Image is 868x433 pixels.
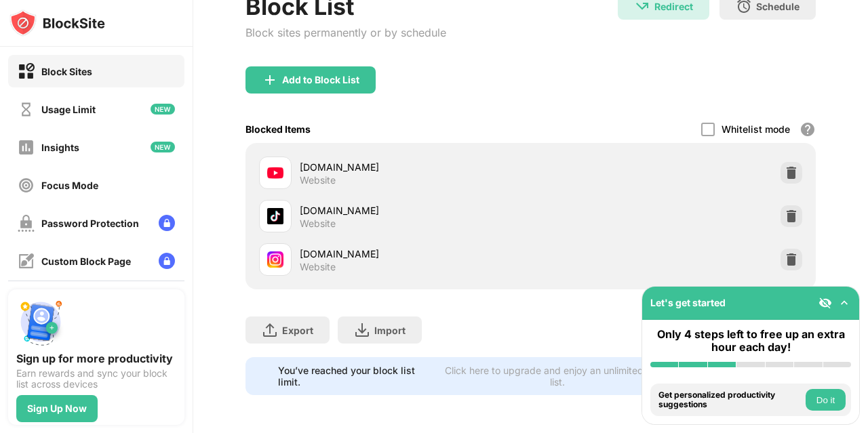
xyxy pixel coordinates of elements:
img: favicons [267,251,283,268]
div: Website [300,218,336,230]
div: Sign Up Now [27,403,87,414]
img: logo-blocksite.svg [9,9,105,37]
div: Earn rewards and sync your block list across devices [16,368,176,390]
div: Blocked Items [245,123,311,135]
img: new-icon.svg [151,104,175,115]
img: lock-menu.svg [159,253,175,269]
div: Only 4 steps left to free up an extra hour each day! [650,328,851,354]
button: Do it [806,389,846,411]
div: Schedule [756,1,800,12]
img: time-usage-off.svg [18,101,35,118]
img: favicons [267,208,283,224]
img: focus-off.svg [18,177,35,194]
div: Whitelist mode [722,123,790,135]
img: eye-not-visible.svg [818,296,832,310]
img: customize-block-page-off.svg [18,253,35,270]
img: password-protection-off.svg [18,215,35,232]
div: Website [300,261,336,273]
div: Export [282,325,313,336]
img: insights-off.svg [18,139,35,156]
div: Click here to upgrade and enjoy an unlimited block list. [441,365,675,388]
div: [DOMAIN_NAME] [300,203,531,218]
div: Usage Limit [41,104,96,115]
div: Focus Mode [41,180,98,191]
div: [DOMAIN_NAME] [300,160,531,174]
div: Block Sites [41,66,92,77]
img: favicons [267,165,283,181]
img: push-signup.svg [16,297,65,346]
div: Sign up for more productivity [16,352,176,365]
div: Insights [41,142,79,153]
div: Let's get started [650,297,726,308]
div: Get personalized productivity suggestions [658,390,802,410]
div: Block sites permanently or by schedule [245,26,446,39]
img: lock-menu.svg [159,215,175,231]
div: Custom Block Page [41,255,131,267]
img: block-on.svg [18,63,35,80]
div: You’ve reached your block list limit. [278,365,433,388]
img: new-icon.svg [151,142,175,152]
div: Redirect [654,1,693,12]
div: Website [300,174,336,186]
img: omni-setup-toggle.svg [837,296,851,310]
div: Password Protection [41,218,139,229]
div: Import [374,325,406,336]
div: Add to Block List [282,75,359,85]
div: [DOMAIN_NAME] [300,247,531,261]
